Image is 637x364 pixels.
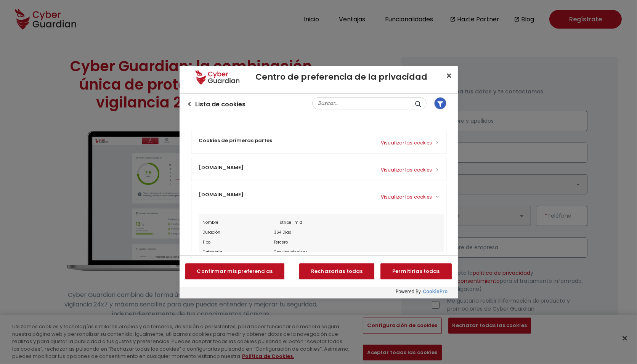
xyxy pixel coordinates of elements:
div: Centro de preferencia de la privacidad [180,66,458,298]
input: Búsqueda en la lista de cookies [312,97,427,109]
div: Tipo [203,237,274,247]
div: Categoría [203,247,274,257]
div: Cookies técnicas [274,247,440,257]
button: Rechazarlas todas [299,263,374,279]
button: Cerrar centro de preferencias [441,67,457,84]
a: Powered by OneTrust Se abre en una nueva pestaña [396,289,454,298]
h3: Lista de cookies [196,101,246,109]
div: 364 Días [274,228,440,237]
div: Duración [203,228,274,237]
div: Tercero [274,237,440,247]
div: Nombre [203,218,274,228]
button: Permitirlas todas [380,263,451,279]
button: Filtrar Lista de cookies [434,97,446,109]
div: Centro de preferencias [180,66,458,298]
div: __stripe_mid [274,218,440,228]
h2: Centro de preferencia de la privacidad [256,72,443,82]
img: Logotipo de la empresa [196,70,239,85]
button: Volver al centro de preferencias [187,102,192,106]
button: Confirmar mis preferencias [185,263,284,279]
div: Logotipo de la empresa [183,70,252,85]
img: Powered by OneTrust Se abre en una nueva pestaña [396,289,448,295]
